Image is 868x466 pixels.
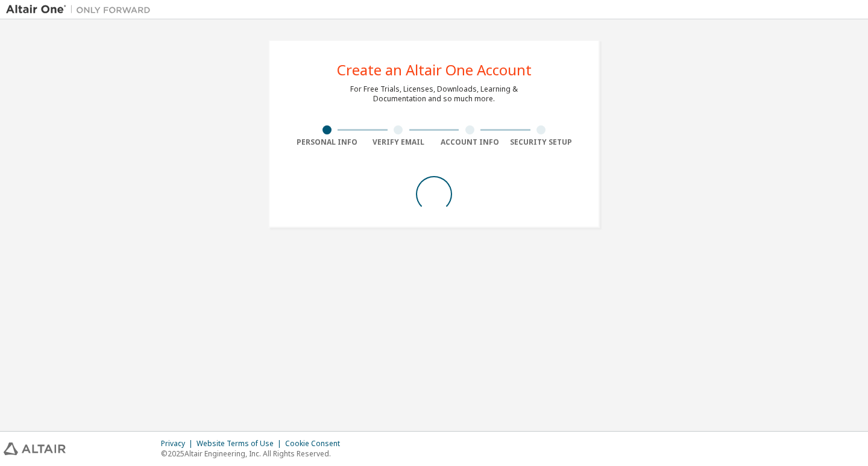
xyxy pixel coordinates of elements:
div: Personal Info [291,137,363,147]
div: Verify Email [363,137,435,147]
div: Account Info [434,137,506,147]
div: Security Setup [506,137,577,147]
div: Create an Altair One Account [337,63,532,77]
div: Cookie Consent [285,439,347,449]
div: For Free Trials, Licenses, Downloads, Learning & Documentation and so much more. [350,84,518,104]
div: Privacy [161,439,197,449]
img: altair_logo.svg [4,442,66,455]
img: Altair One [6,4,157,16]
div: Website Terms of Use [197,439,285,449]
p: © 2025 Altair Engineering, Inc. All Rights Reserved. [161,449,347,459]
